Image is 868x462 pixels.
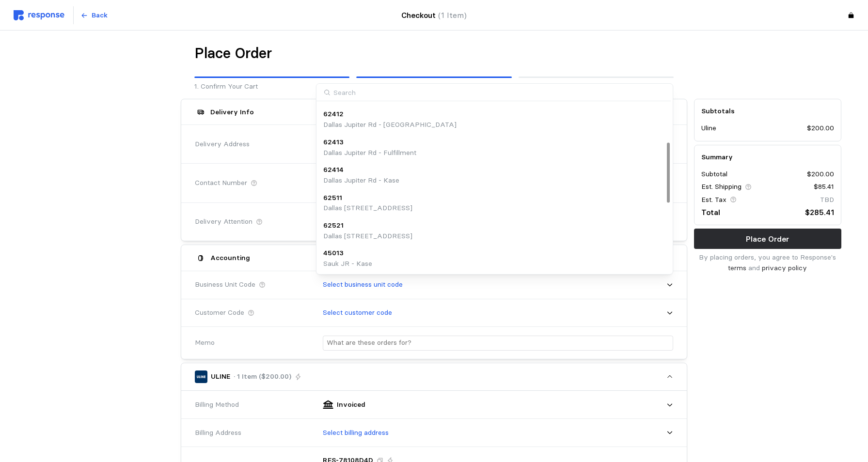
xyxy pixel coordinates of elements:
[323,109,344,120] p: 62412
[356,81,511,92] p: 2. Billing & Delivery
[701,206,720,218] p: Total
[323,165,344,175] p: 62414
[814,182,834,192] p: $85.41
[728,263,746,272] a: terms
[701,182,742,192] p: Est. Shipping
[211,371,230,382] p: ULINE
[323,148,416,158] p: Dallas Jupiter Rd - Fulfillment
[701,195,726,205] p: Est. Tax
[323,259,372,269] p: Sauk JR - Kase
[323,231,412,242] p: Dallas [STREET_ADDRESS]
[323,248,344,259] p: 45013
[195,279,255,290] span: Business Unit Code
[75,6,113,25] button: Back
[323,137,344,148] p: 62413
[701,106,834,116] h5: Subtotals
[194,44,272,63] h1: Place Order
[701,152,834,162] h5: Summary
[181,363,687,390] button: ULINE· 1 Item ($200.00)
[234,371,291,382] p: · 1 Item ($200.00)
[807,123,834,134] p: $200.00
[195,216,253,227] span: Delivery Attention
[323,308,392,318] p: Select customer code
[14,10,64,20] img: svg%3e
[337,400,365,410] p: Invoiced
[438,11,467,20] span: (1 Item)
[323,193,342,203] p: 62511
[195,428,241,438] span: Billing Address
[194,81,349,92] p: 1. Confirm Your Cart
[762,263,807,272] a: privacy policy
[323,279,403,290] p: Select business unit code
[519,81,674,92] p: 3. Order Confirmation
[323,175,399,186] p: Dallas Jupiter Rd - Kase
[195,178,247,188] span: Contact Number
[401,9,467,21] h4: Checkout
[195,308,244,318] span: Customer Code
[92,10,108,21] p: Back
[701,123,716,134] p: Uline
[210,253,250,263] h5: Accounting
[210,107,254,117] h5: Delivery Info
[820,195,834,205] p: TBD
[805,206,834,218] p: $285.41
[327,336,669,350] input: What are these orders for?
[195,338,215,348] span: Memo
[701,169,727,180] p: Subtotal
[323,120,457,130] p: Dallas Jupiter Rd - [GEOGRAPHIC_DATA]
[195,400,239,410] span: Billing Method
[323,428,389,438] p: Select billing address
[746,233,789,245] p: Place Order
[323,203,412,214] p: Dallas [STREET_ADDRESS]
[323,220,344,231] p: 62521
[195,139,250,150] span: Delivery Address
[316,84,671,102] input: Search
[694,229,841,249] button: Place Order
[807,169,834,180] p: $200.00
[694,252,841,273] p: By placing orders, you agree to Response's and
